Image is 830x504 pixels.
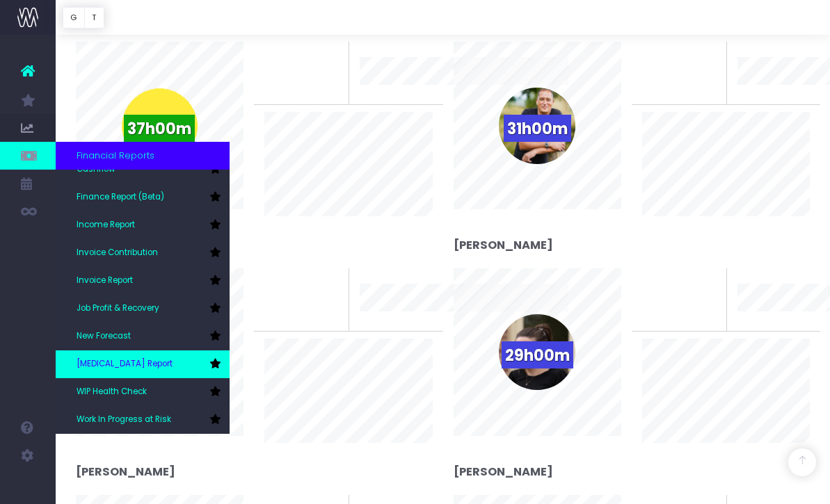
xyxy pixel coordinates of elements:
[56,350,230,378] a: [MEDICAL_DATA] Report
[454,237,553,253] strong: [PERSON_NAME]
[56,406,230,434] a: Work In Progress at Risk
[17,476,38,497] img: images/default_profile_image.png
[77,414,171,426] span: Work In Progress at Risk
[502,341,573,368] span: 29h00m
[642,65,699,79] span: To last week
[360,315,422,329] span: 10 week trend
[84,7,104,29] button: T
[77,149,154,163] span: Financial Reports
[642,291,699,305] span: To last week
[63,7,85,29] button: G
[315,268,338,291] span: 0%
[77,302,159,315] span: Job Profit & Recovery
[693,42,716,65] span: 0%
[454,464,553,480] strong: [PERSON_NAME]
[77,191,164,204] span: Finance Report (Beta)
[56,323,230,350] a: New Forecast
[77,386,147,398] span: WIP Health Check
[77,163,115,176] span: Cashflow
[504,115,571,142] span: 31h00m
[77,219,135,231] span: Income Report
[360,88,422,102] span: 10 week trend
[56,295,230,323] a: Job Profit & Recovery
[63,7,104,29] div: Vertical button group
[737,315,800,329] span: 10 week trend
[693,268,716,291] span: 0%
[56,267,230,295] a: Invoice Report
[56,184,230,211] a: Finance Report (Beta)
[77,358,173,371] span: [MEDICAL_DATA] Report
[76,464,175,480] strong: [PERSON_NAME]
[56,156,230,184] a: Cashflow
[77,247,158,259] span: Invoice Contribution
[264,65,321,79] span: To last week
[737,88,800,102] span: 10 week trend
[56,211,230,239] a: Income Report
[56,378,230,406] a: WIP Health Check
[77,330,131,343] span: New Forecast
[77,275,133,287] span: Invoice Report
[124,115,195,142] span: 37h00m
[264,291,321,305] span: To last week
[56,239,230,267] a: Invoice Contribution
[315,42,338,65] span: 0%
